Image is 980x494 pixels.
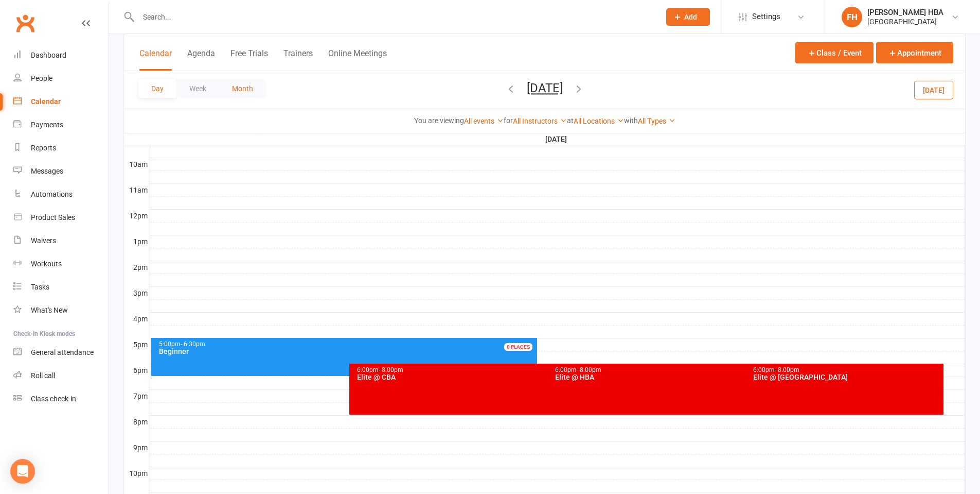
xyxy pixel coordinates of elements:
th: 6pm [124,364,150,377]
div: Elite @ HBA [555,373,931,381]
button: Calendar [139,48,172,71]
button: Month [219,79,266,98]
button: Online Meetings [328,48,387,71]
div: 6:00pm [753,367,941,373]
th: 8pm [124,415,150,428]
div: Class check-in [31,395,76,403]
span: Add [684,13,697,21]
a: Reports [13,137,109,160]
a: Messages [13,160,109,183]
a: All Types [638,117,675,125]
div: Reports [31,144,56,152]
a: What's New [13,299,109,322]
a: All Locations [574,117,624,125]
th: 10am [124,158,150,171]
button: Week [176,79,219,98]
button: Day [138,79,176,98]
span: - 6:30pm [181,340,205,348]
th: 5pm [124,338,150,351]
button: Trainers [283,48,313,71]
th: 10pm [124,467,150,480]
button: Class / Event [795,42,874,63]
div: Elite @ [GEOGRAPHIC_DATA] [753,373,941,381]
a: People [13,67,109,90]
th: 11am [124,183,150,196]
span: Beginner [159,347,189,355]
div: Roll call [31,371,55,380]
div: People [31,74,52,82]
div: Tasks [31,283,49,291]
div: Waivers [31,236,56,245]
div: 6:00pm [357,367,733,373]
a: Automations [13,183,109,206]
button: [DATE] [914,80,953,99]
div: General attendance [31,348,94,356]
th: 2pm [124,261,150,274]
button: [DATE] [527,81,563,95]
a: All Instructors [513,117,567,125]
a: Dashboard [13,44,109,67]
th: 3pm [124,286,150,299]
th: 4pm [124,312,150,325]
a: Class kiosk mode [13,387,109,411]
a: Workouts [13,252,109,276]
button: Add [666,8,710,26]
th: 9pm [124,441,150,454]
a: Calendar [13,90,109,113]
div: Workouts [31,260,62,268]
div: 5:00pm [158,341,535,348]
button: Free Trials [230,48,268,71]
th: 7pm [124,389,150,402]
th: 12pm [124,209,150,222]
a: General attendance kiosk mode [13,341,109,364]
div: Dashboard [31,51,66,59]
div: Payments [31,121,63,129]
div: Calendar [31,97,61,106]
a: Tasks [13,276,109,299]
a: Waivers [13,229,109,252]
div: FH [842,7,862,27]
a: Product Sales [13,206,109,229]
div: [PERSON_NAME] HBA [867,8,943,17]
a: Roll call [13,364,109,387]
div: Elite @ CBA [357,373,733,381]
span: - 8:00pm [775,366,799,373]
div: What's New [31,306,68,314]
span: Settings [752,5,780,28]
span: - 8:00pm [379,366,403,373]
a: Clubworx [12,10,38,36]
strong: for [504,116,513,125]
a: All events [464,117,504,125]
strong: You are viewing [414,116,464,125]
div: 6:00pm [555,367,931,373]
div: Messages [31,167,63,175]
th: [DATE] [150,133,965,146]
strong: with [624,116,638,125]
button: Appointment [876,42,953,63]
input: Search... [135,10,653,24]
button: Agenda [187,48,215,71]
a: Payments [13,113,109,137]
strong: at [567,116,574,125]
div: 0 PLACES [504,343,532,351]
div: [GEOGRAPHIC_DATA] [867,17,943,26]
span: - 8:00pm [577,366,601,373]
div: Open Intercom Messenger [10,459,35,484]
div: Product Sales [31,213,75,222]
th: 1pm [124,235,150,248]
div: Automations [31,190,73,198]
